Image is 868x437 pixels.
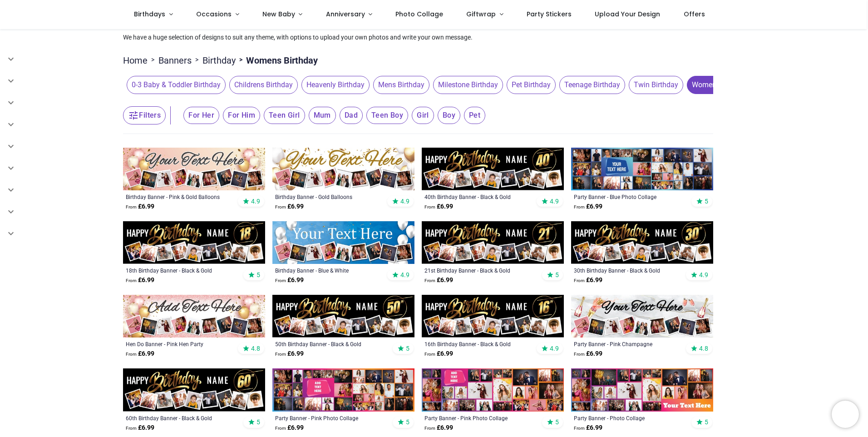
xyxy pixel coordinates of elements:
span: 5 [705,197,708,205]
span: Mum [309,107,336,124]
span: 5 [406,344,409,353]
div: Party Banner - Pink Champagne [574,340,683,348]
span: Teen Girl [264,107,305,124]
span: 4.9 [550,344,559,353]
a: Birthday Banner - Gold Balloons [275,193,385,200]
span: From [424,204,435,209]
strong: £ 6.99 [275,349,304,358]
span: Upload Your Design [595,10,660,19]
button: Heavenly Birthday [298,76,370,94]
span: From [574,204,585,209]
a: 50th Birthday Banner - Black & Gold [275,340,385,348]
span: Milestone Birthday [433,76,503,94]
a: Hen Do Banner - Pink Hen Party [126,340,235,348]
span: Teen Boy [366,107,408,124]
strong: £ 6.99 [574,276,602,285]
span: 4.9 [400,197,409,205]
span: 5 [555,271,559,279]
button: Teenage Birthday [556,76,625,94]
span: Pet Birthday [507,76,556,94]
img: Personalised Party Banner - Pink Photo Collage - Custom Text & 25 Photo Upload [422,368,564,411]
span: Girl [412,107,434,124]
strong: £ 6.99 [424,276,453,285]
strong: £ 6.99 [275,423,304,432]
button: Pet Birthday [503,76,556,94]
span: Party Stickers [527,10,572,19]
span: Teenage Birthday [559,76,625,94]
strong: £ 6.99 [424,202,453,211]
iframe: Brevo live chat [832,401,859,428]
p: We have a huge selection of designs to suit any theme, with options to upload your own photos and... [123,33,745,42]
span: For Him [223,107,260,124]
span: From [126,352,137,357]
span: Mens Birthday [373,76,429,94]
strong: £ 6.99 [126,276,154,285]
span: Twin Birthday [629,76,683,94]
span: From [126,426,137,431]
span: > [236,55,246,65]
span: From [275,204,286,209]
button: Milestone Birthday [429,76,503,94]
img: Personalised Happy 40th Birthday Banner - Black & Gold - Custom Name & 9 Photo Upload [422,148,564,190]
span: From [126,204,137,209]
span: 5 [555,418,559,426]
span: From [275,352,286,357]
strong: £ 6.99 [275,202,304,211]
button: Mens Birthday [370,76,429,94]
span: From [574,426,585,431]
img: Personalised Happy 50th Birthday Banner - Black & Gold - Custom Name & 9 Photo Upload [272,295,414,338]
a: 21st Birthday Banner - Black & Gold [424,267,534,274]
img: Personalised Happy Birthday Banner - Pink & Gold Balloons - 9 Photo Upload [123,148,265,190]
a: Party Banner - Pink Photo Collage [275,414,385,422]
span: 5 [256,418,260,426]
span: From [574,352,585,357]
a: Party Banner - Blue Photo Collage [574,193,683,200]
strong: £ 6.99 [126,349,154,358]
span: From [574,278,585,283]
div: Birthday Banner - Blue & White [275,267,385,274]
span: Birthdays [134,10,165,19]
strong: £ 6.99 [424,349,453,358]
strong: £ 6.99 [574,202,602,211]
img: Personalised Happy 60th Birthday Banner - Black & Gold - Custom Name & 9 Photo Upload [123,368,265,411]
a: Home [123,54,148,67]
div: 18th Birthday Banner - Black & Gold [126,267,235,274]
img: Personalised Happy Birthday Banner - Blue & White - 9 Photo Upload [272,221,414,264]
span: 4.9 [400,271,409,279]
span: Anniversary [326,10,365,19]
button: Womens Birthday [683,76,754,94]
strong: £ 6.99 [424,423,453,432]
a: Banners [158,54,192,67]
div: Birthday Banner - Pink & Gold Balloons [126,193,235,200]
span: For Her [183,107,219,124]
li: Womens Birthday [236,54,318,67]
span: 4.8 [251,344,260,353]
span: From [424,278,435,283]
span: From [424,426,435,431]
strong: £ 6.99 [275,276,304,285]
a: 16th Birthday Banner - Black & Gold [424,340,534,348]
strong: £ 6.99 [574,349,602,358]
span: 4.9 [699,271,708,279]
img: Personalised Happy 30th Birthday Banner - Black & Gold - Custom Name & 9 Photo Upload [571,221,713,264]
a: 40th Birthday Banner - Black & Gold [424,193,534,200]
span: Giftwrap [466,10,496,19]
span: Dad [340,107,363,124]
img: Personalised Party Banner - Pink Photo Collage - Add Text & 30 Photo Upload [272,368,414,411]
img: Personalised Hen Do Banner - Pink Hen Party - 9 Photo Upload [123,295,265,338]
img: Personalised Party Banner - Blue Photo Collage - Custom Text & 30 Photo Upload [571,148,713,190]
div: 30th Birthday Banner - Black & Gold [574,267,683,274]
span: From [424,352,435,357]
a: Party Banner - Pink Photo Collage [424,414,534,422]
span: 4.9 [251,197,260,205]
button: Childrens Birthday [226,76,298,94]
span: Occasions [196,10,232,19]
a: Party Banner - Photo Collage [574,414,683,422]
strong: £ 6.99 [126,423,154,432]
span: Childrens Birthday [229,76,298,94]
span: 5 [406,418,409,426]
